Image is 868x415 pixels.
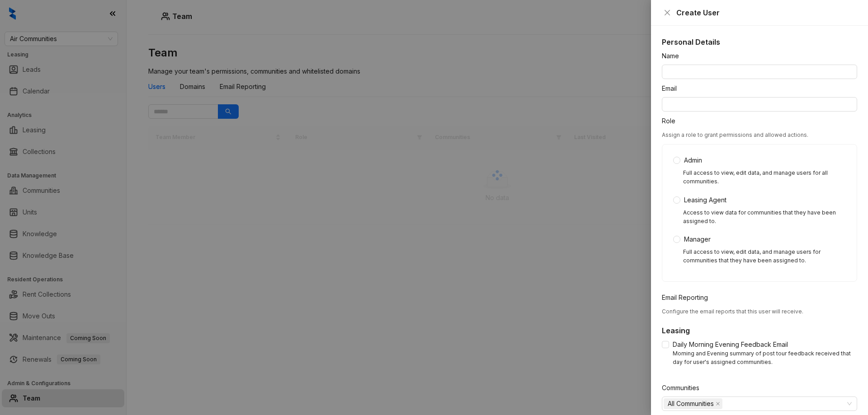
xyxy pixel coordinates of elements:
span: close [716,401,720,406]
span: Daily Morning Evening Feedback Email [669,340,792,350]
span: All Communities [668,399,714,409]
span: Manager [680,234,714,244]
span: Admin [680,155,706,165]
label: Name [662,51,685,61]
div: Full access to view, edit data, and manage users for communities that they have been assigned to. [683,248,846,265]
div: Full access to view, edit data, and manage users for all communities. [683,169,846,186]
div: Create User [676,7,857,18]
h5: Leasing [662,325,857,336]
span: All Communities [664,398,722,409]
label: Email [662,84,683,93]
div: Morning and Evening summary of post tour feedback received that day for user's assigned communities. [673,350,857,367]
label: Email Reporting [662,293,714,303]
div: Access to view data for communities that they have been assigned to. [683,209,846,226]
span: Leasing Agent [680,195,730,205]
span: Assign a role to grant permissions and allowed actions. [662,131,808,138]
button: Close [662,7,673,18]
input: Name [662,65,857,79]
input: Email [662,97,857,112]
label: Role [662,116,681,126]
label: Communities [662,383,705,393]
span: close [664,9,671,16]
span: Configure the email reports that this user will receive. [662,308,803,315]
h5: Personal Details [662,37,857,47]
